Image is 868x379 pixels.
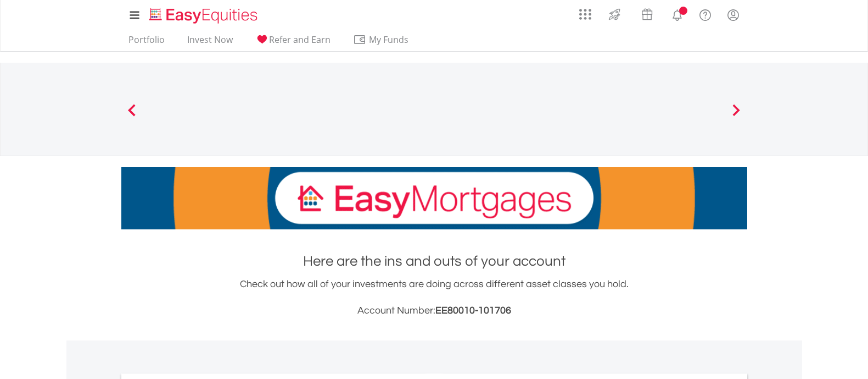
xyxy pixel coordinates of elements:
a: Portfolio [124,34,169,51]
span: EE80010-101706 [435,305,511,316]
a: Refer and Earn [251,34,335,51]
img: thrive-v2.svg [606,6,624,23]
a: Home page [145,3,262,25]
img: EasyMortage Promotion Banner [121,167,747,229]
img: vouchers-v2.svg [638,6,656,23]
a: My Profile [719,3,747,27]
a: AppsGrid [572,3,598,20]
h3: Account Number: [121,303,747,318]
a: Vouchers [631,3,663,23]
span: My Funds [353,32,425,47]
a: Notifications [663,3,691,25]
img: EasyEquities_Logo.png [147,7,262,25]
a: Invest Now [183,34,237,51]
h1: Here are the ins and outs of your account [121,251,747,271]
img: grid-menu-icon.svg [579,8,591,20]
div: Check out how all of your investments are doing across different asset classes you hold. [121,277,747,318]
span: Refer and Earn [269,34,331,46]
a: FAQ's and Support [691,3,719,25]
